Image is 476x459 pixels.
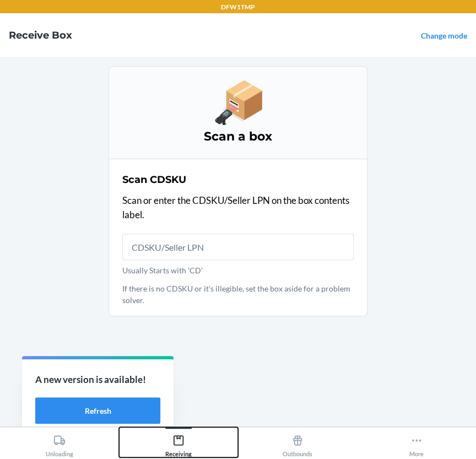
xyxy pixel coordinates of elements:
[46,430,73,457] div: Unloading
[119,427,238,457] button: Receiving
[122,193,354,222] p: Scan or enter the CDSKU/Seller LPN on the box contents label.
[122,283,354,306] p: If there is no CDSKU or it's illegible, set the box aside for a problem solver.
[409,430,424,457] div: More
[122,264,354,276] p: Usually Starts with 'CD'
[283,430,312,457] div: Outbounds
[9,28,72,42] h4: Receive Box
[122,172,186,187] h2: Scan CDSKU
[122,128,354,145] h3: Scan a box
[35,397,160,424] button: Refresh
[357,427,476,457] button: More
[221,2,255,12] p: DFW1TMP
[238,427,357,457] button: Outbounds
[122,234,354,260] input: Usually Starts with 'CD'
[35,372,160,387] p: A new version is available!
[421,31,467,40] a: Change mode
[165,430,192,457] div: Receiving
